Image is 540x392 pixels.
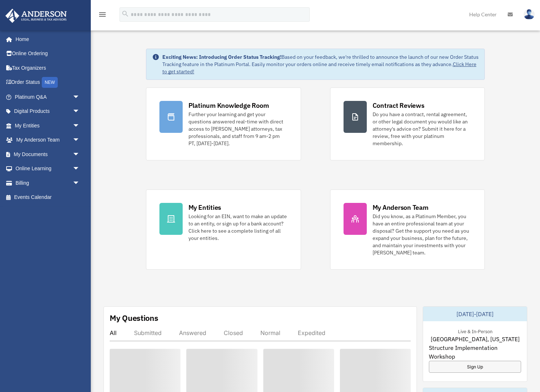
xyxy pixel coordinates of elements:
[179,329,206,336] div: Answered
[373,101,425,110] div: Contract Reviews
[373,203,429,212] div: My Anderson Team
[224,329,243,336] div: Closed
[146,87,301,160] a: Platinum Knowledge Room Further your learning and get your questions answered real-time with dire...
[452,327,498,335] div: Live & In-Person
[5,75,91,90] a: Order StatusNEW
[188,101,269,110] div: Platinum Knowledge Room
[73,104,87,119] span: arrow_drop_down
[330,189,485,270] a: My Anderson Team Did you know, as a Platinum Member, you have an entire professional team at your...
[110,329,117,336] div: All
[121,10,129,18] i: search
[429,343,521,361] span: Structure Implementation Workshop
[73,133,87,148] span: arrow_drop_down
[5,104,91,119] a: Digital Productsarrow_drop_down
[73,90,87,105] span: arrow_drop_down
[73,118,87,133] span: arrow_drop_down
[524,9,535,20] img: User Pic
[73,162,87,176] span: arrow_drop_down
[146,189,301,270] a: My Entities Looking for an EIN, want to make an update to an entity, or sign up for a bank accoun...
[188,203,221,212] div: My Entities
[5,32,87,46] a: Home
[5,90,91,104] a: Platinum Q&Aarrow_drop_down
[373,111,472,147] div: Do you have a contract, rental agreement, or other legal document you would like an attorney's ad...
[431,335,520,343] span: [GEOGRAPHIC_DATA], [US_STATE]
[3,9,69,23] img: Anderson Advisors Platinum Portal
[5,190,91,205] a: Events Calendar
[5,46,91,61] a: Online Ordering
[188,213,288,242] div: Looking for an EIN, want to make an update to an entity, or sign up for a bank account? Click her...
[73,176,87,191] span: arrow_drop_down
[5,61,91,75] a: Tax Organizers
[188,111,288,147] div: Further your learning and get your questions answered real-time with direct access to [PERSON_NAM...
[298,329,325,336] div: Expedited
[162,53,479,75] div: Based on your feedback, we're thrilled to announce the launch of our new Order Status Tracking fe...
[5,147,91,162] a: My Documentsarrow_drop_down
[5,118,91,133] a: My Entitiesarrow_drop_down
[162,61,476,75] a: Click Here to get started!
[162,54,281,60] strong: Exciting News: Introducing Order Status Tracking!
[423,307,527,321] div: [DATE]-[DATE]
[98,10,107,19] i: menu
[373,213,472,256] div: Did you know, as a Platinum Member, you have an entire professional team at your disposal? Get th...
[5,133,91,147] a: My Anderson Teamarrow_drop_down
[5,176,91,190] a: Billingarrow_drop_down
[134,329,162,336] div: Submitted
[98,13,107,19] a: menu
[5,162,91,176] a: Online Learningarrow_drop_down
[260,329,280,336] div: Normal
[42,77,58,88] div: NEW
[429,361,521,373] a: Sign Up
[110,313,158,323] div: My Questions
[73,147,87,162] span: arrow_drop_down
[330,87,485,160] a: Contract Reviews Do you have a contract, rental agreement, or other legal document you would like...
